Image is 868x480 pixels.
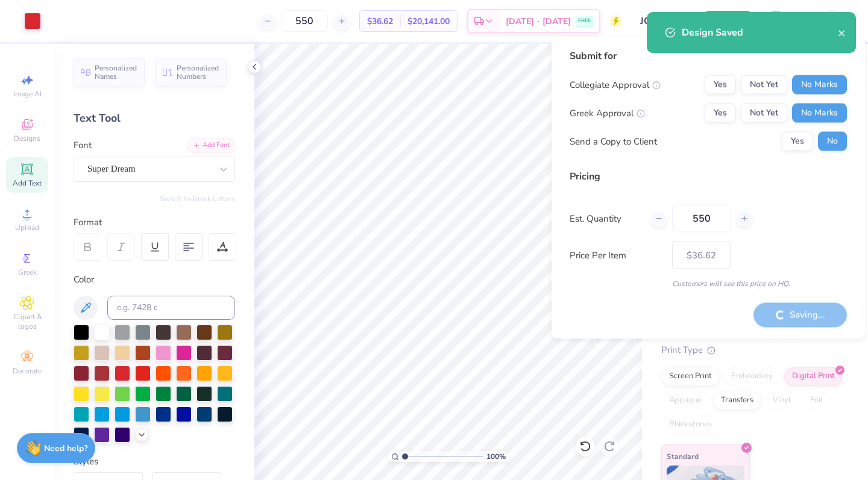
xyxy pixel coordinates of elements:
div: Screen Print [661,367,720,385]
span: FREE [578,17,591,25]
div: Collegiate Approval [570,78,661,92]
span: Image AI [13,89,42,99]
input: – – [672,205,731,232]
div: Text Tool [74,110,235,126]
div: Foil [802,391,831,410]
div: Color [74,273,235,287]
span: Upload [15,223,39,232]
button: Yes [705,75,736,95]
button: Yes [705,104,736,123]
span: Clipart & logos [6,312,48,331]
button: No Marks [792,75,847,95]
div: Vinyl [765,391,799,410]
span: [DATE] - [DATE] [506,15,571,28]
span: Greek [18,267,37,277]
input: Untitled Design [631,9,690,33]
span: Designs [14,134,40,143]
div: Embroidery [723,367,781,385]
div: Pricing [570,169,847,184]
span: Add Text [13,178,42,188]
label: Est. Quantity [570,211,641,225]
button: No Marks [792,104,847,123]
button: Yes [782,132,813,151]
label: Font [74,139,92,152]
label: Price Per Item [570,248,663,262]
button: No [818,132,847,151]
span: 100 % [486,451,506,462]
span: Standard [667,450,699,463]
button: Switch to Greek Letters [160,194,235,204]
div: Digital Print [784,367,843,385]
strong: Need help? [44,443,87,454]
button: Not Yet [741,75,787,95]
div: Submit for [570,49,847,63]
span: Personalized Names [95,64,137,81]
div: Styles [74,455,235,469]
div: Applique [661,391,709,410]
input: – – [281,10,328,32]
span: Decorate [13,366,42,376]
div: Add Font [187,139,235,152]
input: e.g. 7428 c [107,296,235,320]
div: Greek Approval [570,106,645,120]
div: Design Saved [682,25,838,40]
div: Rhinestones [661,416,720,434]
span: Personalized Numbers [177,64,219,81]
span: $36.62 [367,15,393,28]
button: Not Yet [741,104,787,123]
span: $20,141.00 [407,15,450,28]
div: Send a Copy to Client [570,134,657,148]
button: close [838,25,846,40]
div: Print Type [661,343,844,357]
div: Format [74,216,236,229]
div: Transfers [713,391,761,410]
div: Customers will see this price on HQ. [570,278,847,289]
